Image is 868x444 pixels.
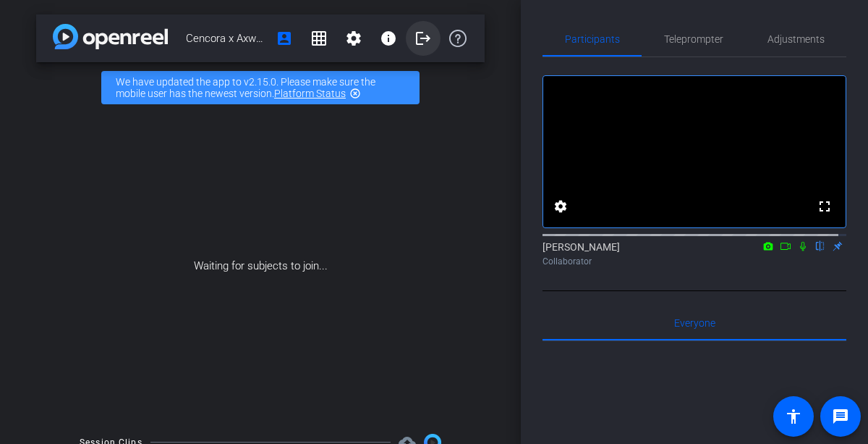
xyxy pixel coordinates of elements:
[414,30,432,47] mat-icon: logout
[349,88,361,99] mat-icon: highlight_off
[816,198,833,215] mat-icon: fullscreen
[565,34,620,44] span: Participants
[345,30,362,47] mat-icon: settings
[664,34,723,44] span: Teleprompter
[101,71,420,104] div: We have updated the app to v2.15.0. Please make sure the mobile user has the newest version.
[53,24,168,49] img: app-logo
[832,408,849,425] mat-icon: message
[552,198,569,215] mat-icon: settings
[36,113,485,419] div: Waiting for subjects to join...
[310,30,328,47] mat-icon: grid_on
[785,408,802,425] mat-icon: accessibility
[186,24,267,53] span: Cencora x Axway Podcast Recording
[380,30,397,47] mat-icon: info
[276,30,293,47] mat-icon: account_box
[674,318,715,328] span: Everyone
[542,255,846,268] div: Collaborator
[542,240,846,268] div: [PERSON_NAME]
[767,34,825,44] span: Adjustments
[812,239,829,252] mat-icon: flip
[274,88,346,99] a: Platform Status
